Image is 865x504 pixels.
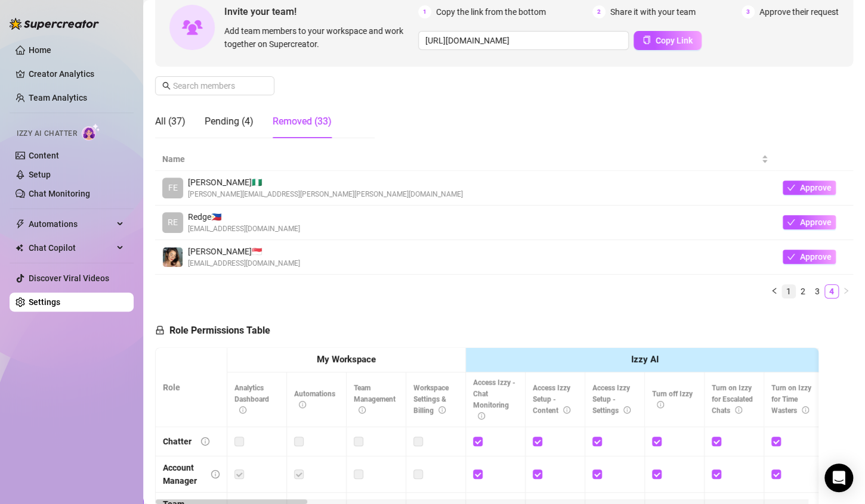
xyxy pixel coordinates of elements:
span: Approve [800,183,832,192]
a: 4 [825,285,838,298]
span: info-circle [201,437,209,446]
span: right [842,287,849,294]
span: Izzy AI Chatter [17,128,77,139]
button: Copy Link [634,31,702,50]
span: Automations [29,214,113,234]
span: Turn on Izzy for Escalated Chats [712,384,753,415]
span: 2 [592,5,605,18]
div: Chatter [163,435,191,448]
div: Pending (4) [205,114,254,129]
span: Automations [294,390,335,409]
a: Creator Analytics [29,64,124,83]
span: Access Izzy Setup - Content [533,384,570,415]
a: Home [29,45,51,55]
th: Name [155,148,776,171]
span: FE [168,181,178,194]
span: info-circle [438,406,446,413]
span: check [787,253,795,261]
span: Access Izzy - Chat Monitoring [473,378,515,421]
a: 3 [811,285,824,298]
a: Chat Monitoring [29,189,90,198]
div: Removed (33) [273,114,332,129]
span: info-circle [563,406,570,413]
button: right [839,284,853,298]
span: info-circle [623,406,631,413]
span: Approve [800,217,832,227]
img: Jade Marcelo [163,247,183,267]
span: left [771,287,778,294]
a: 2 [796,285,810,298]
strong: Izzy AI [631,354,659,365]
span: info-circle [802,406,809,413]
li: 2 [796,284,810,298]
img: logo-BBDzfeDw.svg [10,18,99,30]
span: 3 [742,5,755,18]
a: Setup [29,170,51,179]
span: info-circle [239,406,246,413]
button: left [767,284,781,298]
span: Access Izzy Setup - Settings [592,384,631,415]
button: Approve [783,250,836,264]
span: search [162,82,171,90]
span: info-circle [657,401,664,408]
span: Team Management [354,384,396,415]
span: check [787,183,795,192]
span: Workspace Settings & Billing [413,384,449,415]
img: Chat Copilot [16,244,23,252]
li: 4 [824,284,839,298]
button: Approve [783,181,836,195]
div: Open Intercom Messenger [824,463,853,492]
span: [EMAIL_ADDRESS][DOMAIN_NAME] [188,258,300,269]
span: Redge 🇵🇭 [188,210,300,223]
div: All (37) [155,114,186,129]
span: info-circle [299,401,306,408]
span: [PERSON_NAME] 🇳🇬 [188,176,463,189]
span: thunderbolt [16,219,25,229]
span: Invite your team! [224,4,418,19]
span: [PERSON_NAME][EMAIL_ADDRESS][PERSON_NAME][PERSON_NAME][DOMAIN_NAME] [188,189,463,200]
li: Previous Page [767,284,781,298]
span: info-circle [735,406,742,413]
span: Copy Link [656,36,693,45]
a: Discover Viral Videos [29,273,109,283]
div: Account Manager [163,461,202,487]
span: [EMAIL_ADDRESS][DOMAIN_NAME] [188,223,300,235]
span: RE [168,216,178,229]
a: Team Analytics [29,93,87,102]
a: 1 [782,285,795,298]
span: Turn off Izzy [652,390,693,409]
span: lock [155,325,165,335]
span: Share it with your team [610,5,696,18]
span: Copy the link from the bottom [436,5,546,18]
li: 1 [781,284,796,298]
input: Search members [173,79,258,92]
span: Add team members to your workspace and work together on Supercreator. [224,24,413,51]
span: check [787,218,795,226]
span: 1 [418,5,431,18]
span: info-circle [211,470,220,478]
span: Approve their request [759,5,839,18]
button: Approve [783,215,836,229]
a: Content [29,151,59,160]
span: copy [642,36,651,44]
img: AI Chatter [82,123,100,141]
span: [PERSON_NAME] 🇸🇬 [188,245,300,258]
h5: Role Permissions Table [155,323,270,338]
a: Settings [29,297,60,307]
span: Approve [800,252,832,262]
span: info-circle [478,412,485,419]
span: Chat Copilot [29,238,113,257]
span: Turn on Izzy for Time Wasters [771,384,811,415]
th: Role [156,348,227,427]
strong: My Workspace [317,354,376,365]
span: info-circle [359,406,366,413]
span: Name [162,153,759,166]
li: 3 [810,284,824,298]
li: Next Page [839,284,853,298]
span: Analytics Dashboard [234,384,269,415]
